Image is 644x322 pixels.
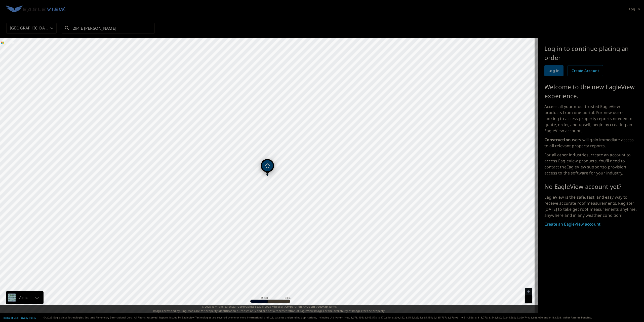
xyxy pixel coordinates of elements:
p: © 2025 Eagle View Technologies, Inc. and Pictometry International Corp. All Rights Reserved. Repo... [44,316,641,319]
input: Search by address or latitude-longitude [73,21,144,35]
a: Create an EagleView account [544,221,638,227]
a: Log in [544,65,563,76]
a: Terms [329,305,337,308]
span: Log in [548,68,559,74]
div: Dropped pin, building 1, Residential property, 294 E Thornberry Dr Draper, UT 84020 [261,159,274,175]
p: Welcome to the new EagleView experience. [544,82,638,100]
p: | [3,316,36,319]
div: [GEOGRAPHIC_DATA] [6,21,57,35]
span: Create Account [572,68,599,74]
a: Privacy Policy [20,316,36,319]
a: Current Level 20, Zoom In Disabled [525,288,532,295]
span: © 2025 TomTom, Earthstar Geographics SIO, © 2025 Microsoft Corporation, © [202,305,337,309]
a: EagleView support [567,164,603,170]
p: Log in to continue placing an order [544,44,638,62]
img: EV Logo [6,6,65,13]
span: Log in [629,6,640,12]
a: Terms of Use [3,316,18,319]
p: No EagleView account yet? [544,182,638,191]
a: Current Level 20, Zoom Out [525,295,532,303]
strong: Construction [544,137,571,142]
p: For all other industries, create an account to access EagleView products. You'll need to contact ... [544,152,638,176]
a: Create Account [568,65,603,76]
div: Aerial [18,291,30,304]
div: Aerial [6,291,44,304]
p: users will gain immediate access to all relevant property reports. [544,137,638,149]
p: EagleView is the safe, fast, and easy way to receive accurate roof measurements. Register [DATE] ... [544,194,638,218]
a: OpenStreetMap [306,305,328,308]
p: Access all your most trusted EagleView products from one portal. For new users looking to access ... [544,103,638,134]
